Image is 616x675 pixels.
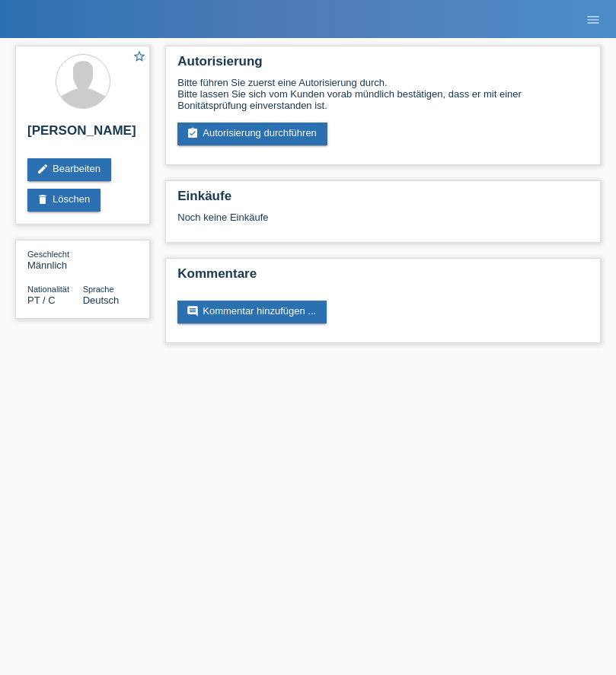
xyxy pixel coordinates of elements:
a: star_border [132,49,146,65]
i: star_border [132,49,146,63]
i: menu [586,12,601,27]
h2: Einkäufe [177,189,589,212]
a: commentKommentar hinzufügen ... [177,301,327,323]
div: Männlich [27,248,83,271]
i: edit [37,163,49,175]
h2: Kommentare [177,266,589,289]
i: delete [37,193,49,205]
div: Noch keine Einkäufe [177,212,589,234]
a: editBearbeiten [27,158,111,181]
i: assignment_turned_in [187,127,199,139]
h2: Autorisierung [177,54,589,77]
span: Sprache [83,285,114,294]
span: Portugal / C / 10.02.2005 [27,295,56,306]
span: Nationalität [27,285,69,294]
a: deleteLöschen [27,189,101,212]
span: Geschlecht [27,250,69,259]
a: assignment_turned_inAutorisierung durchführen [177,123,327,145]
i: comment [187,305,199,317]
h2: [PERSON_NAME] [27,123,138,146]
div: Bitte führen Sie zuerst eine Autorisierung durch. Bitte lassen Sie sich vom Kunden vorab mündlich... [177,77,589,111]
span: Deutsch [83,295,120,306]
a: menu [578,14,608,24]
